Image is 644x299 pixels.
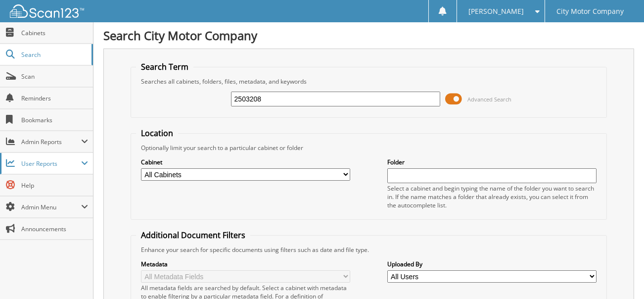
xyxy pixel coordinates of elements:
[103,27,634,44] h1: Search City Motor Company
[136,128,178,139] legend: Location
[21,203,81,211] span: Admin Menu
[10,4,84,18] img: scan123-logo-white.svg
[21,138,81,146] span: Admin Reports
[467,96,511,103] span: Advanced Search
[141,260,351,268] label: Metadata
[136,230,250,241] legend: Additional Document Filters
[21,225,88,233] span: Announcements
[387,260,597,268] label: Uploaded By
[468,8,524,14] span: [PERSON_NAME]
[21,72,88,81] span: Scan
[595,251,644,299] iframe: Chat Widget
[21,94,88,102] span: Reminders
[387,184,597,209] div: Select a cabinet and begin typing the name of the folder you want to search in. If the name match...
[21,159,81,168] span: User Reports
[21,181,88,190] span: Help
[556,8,624,14] span: City Motor Company
[136,77,602,86] div: Searches all cabinets, folders, files, metadata, and keywords
[387,158,597,166] label: Folder
[136,246,602,254] div: Enhance your search for specific documents using filters such as date and file type.
[136,61,193,72] legend: Search Term
[21,29,88,37] span: Cabinets
[21,50,87,59] span: Search
[141,158,351,166] label: Cabinet
[136,144,602,152] div: Optionally limit your search to a particular cabinet or folder
[21,116,88,124] span: Bookmarks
